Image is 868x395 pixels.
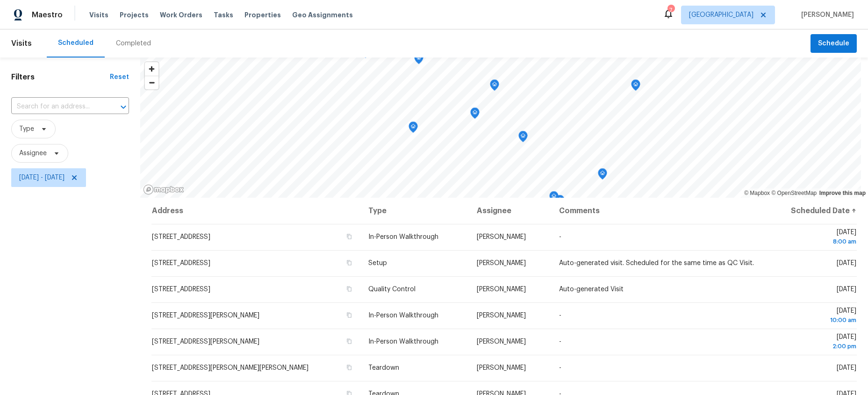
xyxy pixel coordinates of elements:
th: Type [361,198,470,224]
button: Copy Address [345,285,353,293]
button: Zoom in [145,62,158,76]
span: Geo Assignments [292,10,353,20]
span: Visits [11,33,32,54]
span: - [559,338,561,345]
button: Copy Address [345,337,353,345]
span: [GEOGRAPHIC_DATA] [689,10,753,20]
span: Properties [244,10,281,20]
div: Map marker [598,168,607,183]
div: Map marker [414,53,423,67]
span: Assignee [19,149,47,158]
th: Scheduled Date ↑ [763,198,857,224]
div: 10:00 am [770,316,856,325]
span: Zoom out [145,76,158,89]
span: [PERSON_NAME] [477,260,526,266]
div: Map marker [631,79,640,94]
div: Map marker [490,79,499,94]
span: Tasks [214,12,233,18]
span: Type [19,124,34,134]
span: [PERSON_NAME] [477,338,526,345]
span: [PERSON_NAME] [477,234,526,240]
span: [DATE] - [DATE] [19,173,65,182]
span: [DATE] [837,286,856,293]
span: [DATE] [837,365,856,371]
span: [DATE] [837,260,856,266]
a: Improve this map [819,190,866,196]
span: [STREET_ADDRESS][PERSON_NAME][PERSON_NAME] [152,365,308,371]
span: Setup [368,260,387,266]
button: Copy Address [345,363,353,372]
span: [STREET_ADDRESS] [152,286,210,293]
input: Search for an address... [11,100,103,114]
span: [DATE] [770,308,856,325]
th: Address [151,198,361,224]
span: Schedule [818,38,849,50]
canvas: Map [140,57,861,198]
span: [STREET_ADDRESS][PERSON_NAME] [152,338,259,345]
span: In-Person Walkthrough [368,338,438,345]
a: Mapbox homepage [143,184,184,195]
div: 8:00 am [770,237,856,246]
span: Work Orders [160,10,202,20]
button: Copy Address [345,311,353,319]
span: [PERSON_NAME] [477,365,526,371]
span: [PERSON_NAME] [797,10,854,20]
span: Auto-generated Visit [559,286,624,293]
span: Teardown [368,365,399,371]
span: - [559,365,561,371]
h1: Filters [11,72,110,82]
span: Auto-generated visit. Scheduled for the same time as QC Visit. [559,260,754,266]
span: [STREET_ADDRESS] [152,234,210,240]
span: [STREET_ADDRESS][PERSON_NAME] [152,312,259,319]
button: Open [117,101,130,114]
th: Comments [552,198,763,224]
button: Copy Address [345,232,353,241]
button: Zoom out [145,76,158,89]
span: [STREET_ADDRESS] [152,260,210,266]
span: [PERSON_NAME] [477,286,526,293]
div: Map marker [549,191,559,206]
span: [DATE] [770,334,856,351]
span: [DATE] [770,229,856,246]
div: Map marker [409,122,418,136]
span: In-Person Walkthrough [368,312,438,319]
div: Map marker [555,195,565,209]
div: 2:00 pm [770,342,856,351]
a: Mapbox [744,190,770,196]
span: [PERSON_NAME] [477,312,526,319]
div: Scheduled [58,38,93,48]
span: Quality Control [368,286,416,293]
div: Completed [116,39,151,48]
th: Assignee [469,198,551,224]
button: Copy Address [345,259,353,267]
span: - [559,312,561,319]
div: 7 [667,6,674,15]
span: Projects [120,10,149,20]
span: - [559,234,561,240]
div: Map marker [470,108,480,122]
span: Visits [89,10,108,20]
div: Map marker [518,131,528,145]
button: Schedule [811,34,857,53]
div: Reset [110,72,129,82]
span: Maestro [32,10,63,20]
a: OpenStreetMap [771,190,817,196]
span: In-Person Walkthrough [368,234,438,240]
